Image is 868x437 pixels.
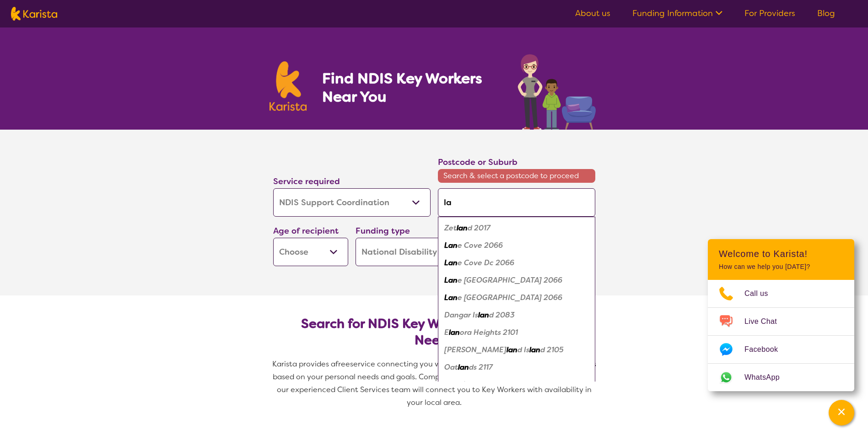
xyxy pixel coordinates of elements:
[458,293,562,302] em: e [GEOGRAPHIC_DATA] 2066
[719,263,843,271] p: How can we help you [DATE]?
[444,380,463,389] em: Kings
[442,219,591,237] div: Zetland 2017
[442,341,591,359] div: Scotland Island 2105
[444,240,458,250] em: Lan
[829,400,854,426] button: Channel Menu
[458,362,469,372] em: lan
[280,316,588,349] h2: Search for NDIS Key Workers by Location & Needs
[438,188,595,217] input: Type
[817,8,835,19] a: Blog
[444,328,449,337] em: E
[457,223,468,233] em: lan
[272,359,335,369] span: Karista provides a
[575,8,610,19] a: About us
[708,364,854,391] a: Web link opens in a new tab.
[744,315,788,328] span: Live Chat
[515,49,599,130] img: key-worker
[708,239,854,391] div: Channel Menu
[270,61,307,111] img: Karista logo
[438,169,595,183] span: Search & select a postcode to proceed
[442,376,591,393] div: Kings Langley 2147
[518,345,529,355] em: d Is
[458,275,562,285] em: e [GEOGRAPHIC_DATA] 2066
[335,359,350,369] span: free
[708,280,854,391] ul: Choose channel
[273,359,598,407] span: service connecting you with Key Workers and other disability services based on your personal need...
[529,345,540,355] em: lan
[442,289,591,306] div: Lane Cove West 2066
[438,157,518,168] label: Postcode or Suburb
[444,223,457,233] em: Zet
[744,343,789,356] span: Facebook
[444,258,458,268] em: Lan
[458,240,503,250] em: e Cove 2066
[444,275,458,285] em: Lan
[273,225,339,236] label: Age of recipient
[442,272,591,289] div: Lane Cove North 2066
[442,306,591,324] div: Dangar Island 2083
[489,310,515,320] em: d 2083
[444,362,458,372] em: Oat
[442,359,591,376] div: Oatlands 2117
[476,380,510,389] em: gley 2147
[11,7,57,21] img: Karista logo
[468,223,491,233] em: d 2017
[458,258,514,268] em: e Cove Dc 2066
[744,287,779,300] span: Call us
[460,328,518,337] em: ora Heights 2101
[442,324,591,341] div: Elanora Heights 2101
[273,176,340,187] label: Service required
[322,69,499,106] h1: Find NDIS Key Workers Near You
[540,345,564,355] em: d 2105
[444,310,478,320] em: Dangar Is
[478,310,489,320] em: lan
[444,345,507,355] em: [PERSON_NAME]
[463,380,476,389] em: Lan
[449,328,460,337] em: lan
[442,237,591,254] div: Lane Cove 2066
[507,345,518,355] em: lan
[444,293,458,302] em: Lan
[356,225,410,236] label: Funding type
[744,371,791,384] span: WhatsApp
[469,362,493,372] em: ds 2117
[719,248,843,259] h2: Welcome to Karista!
[744,8,795,19] a: For Providers
[442,254,591,272] div: Lane Cove Dc 2066
[632,8,722,19] a: Funding Information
